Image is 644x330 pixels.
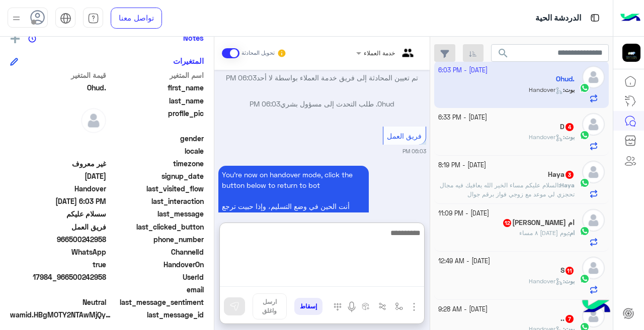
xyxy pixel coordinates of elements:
[570,229,575,237] span: ام
[108,146,204,156] span: locale
[582,113,605,136] img: defaultAdmin.png
[403,147,426,155] small: 06:03 PM
[566,267,574,275] span: 11
[374,298,391,315] button: Trigger scenario
[10,247,106,257] span: 2
[387,132,422,140] span: فريق العمل
[548,170,575,179] h5: Haya
[218,98,426,109] p: Ohud. طلب التحدث إلى مسؤول بشري
[10,259,106,270] span: true
[563,277,575,285] b: :
[358,298,374,315] button: create order
[81,108,106,133] img: defaultAdmin.png
[378,302,386,310] img: Trigger scenario
[438,161,486,170] small: [DATE] - 8:19 PM
[582,257,605,279] img: defaultAdmin.png
[253,293,287,319] button: ارسل واغلق
[108,284,204,295] span: email
[60,13,71,24] img: tab
[579,290,614,325] img: hulul-logo.png
[108,95,204,106] span: last_name
[529,277,563,285] span: Handover
[108,108,204,131] span: profile_pic
[108,222,204,232] span: last_clicked_button
[108,70,204,80] span: اسم المتغير
[580,130,590,140] img: WhatsApp
[580,178,590,188] img: WhatsApp
[391,298,408,315] button: select flow
[362,302,370,310] img: create order
[560,181,575,189] span: Haya
[622,44,640,62] img: 177882628735456
[10,309,111,320] span: wamid.HBgMOTY2NTAwMjQyOTU4FQIAEhgUM0E2NzMzRjI2QkUzMkNGQ0FCREMA
[438,305,488,314] small: [DATE] - 9:28 AM
[535,12,581,25] p: الدردشة الحية
[108,259,204,270] span: HandoverOn
[108,247,204,257] span: ChannelId
[294,298,323,315] button: إسقاط
[582,161,605,183] img: defaultAdmin.png
[108,133,204,144] span: gender
[242,49,275,57] small: تحويل المحادثة
[108,82,204,93] span: first_name
[560,314,575,323] h5: ..
[529,133,563,141] span: Handover
[10,196,106,206] span: 2025-09-20T15:03:11.604Z
[334,303,342,311] img: make a call
[10,297,106,307] span: 0
[497,47,509,59] span: search
[226,73,257,82] span: 06:03 PM
[560,123,575,131] h5: D
[28,35,36,43] img: notes
[173,56,204,65] h6: المتغيرات
[565,277,575,285] span: بوت
[408,301,420,313] img: send attachment
[10,146,106,156] span: null
[440,181,575,207] span: السلام عليكم مساء الخير الله يعافيك فيه مجال تحجزي لي موعد مع زوجي فواز برقم جوال 0508888714 عند ...
[10,208,106,219] span: سسلام عليكم
[108,196,204,206] span: last_interaction
[108,297,204,307] span: last_message_sentiment
[111,8,162,29] a: تواصل معنا
[108,158,204,169] span: timezone
[218,166,369,226] p: 20/9/2025, 6:03 PM
[568,229,575,237] b: :
[364,49,395,57] span: خدمة العملاء
[580,226,590,236] img: WhatsApp
[582,209,605,232] img: defaultAdmin.png
[10,234,106,245] span: 966500242958
[10,272,106,282] span: 17984_966500242958
[565,133,575,141] span: بوت
[566,123,574,131] span: 4
[558,181,575,189] b: :
[11,34,20,43] img: add
[88,13,99,24] img: tab
[560,266,575,275] h5: S
[108,234,204,245] span: phone_number
[395,302,403,310] img: select flow
[83,8,103,29] a: tab
[620,8,640,29] img: Logo
[183,33,204,42] h6: Notes
[10,183,106,194] span: Handover
[10,284,106,295] span: null
[438,209,489,218] small: [DATE] - 11:09 PM
[113,309,204,320] span: last_message_id
[10,70,106,80] span: قيمة المتغير
[10,133,106,144] span: null
[218,72,426,83] p: تم تعيين المحادثة إلى فريق خدمة العملاء بواسطة لا أحد
[438,257,490,266] small: [DATE] - 12:49 AM
[10,222,106,232] span: فريق العمل
[250,99,280,108] span: 06:03 PM
[502,218,575,227] h5: ام جمال
[10,158,106,169] span: غير معروف
[10,171,106,181] span: 2025-09-20T14:38:53.476Z
[491,44,516,66] button: search
[10,12,23,25] img: profile
[503,219,511,227] span: 12
[519,229,568,237] span: يوم الاثنين ٨ مساء
[10,82,106,93] span: Ohud.
[108,171,204,181] span: signup_date
[108,183,204,194] span: last_visited_flow
[589,12,601,24] img: tab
